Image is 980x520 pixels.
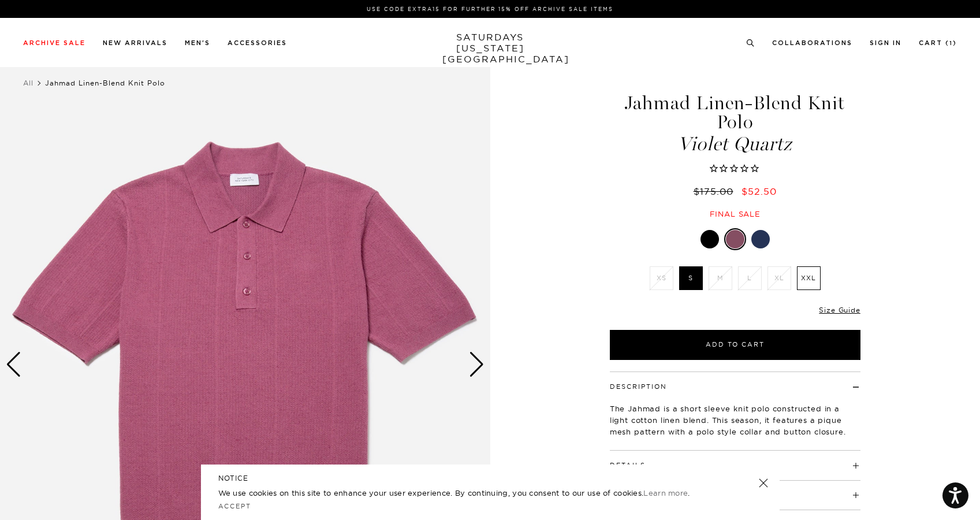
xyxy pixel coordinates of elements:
[870,40,901,46] a: Sign In
[218,473,762,484] h5: NOTICE
[608,209,862,219] div: Final sale
[741,185,777,197] span: $52.50
[919,40,957,46] a: Cart (1)
[643,488,688,497] a: Learn more
[45,79,165,87] span: Jahmad Linen-Blend Knit Polo
[610,384,667,390] button: Description
[610,403,860,437] p: The Jahmad is a short sleeve knit polo constructed in a light cotton linen blend. This season, it...
[28,5,952,13] p: Use Code EXTRA15 for Further 15% Off Archive Sale Items
[218,487,721,499] p: We use cookies on this site to enhance your user experience. By continuing, you consent to our us...
[610,330,860,360] button: Add to Cart
[442,32,538,65] a: SATURDAYS[US_STATE][GEOGRAPHIC_DATA]
[610,462,646,469] button: Details
[949,41,953,46] small: 1
[819,306,860,314] a: Size Guide
[608,135,862,154] span: Violet Quartz
[608,163,862,175] span: Rated 0.0 out of 5 stars 0 reviews
[218,502,252,510] a: Accept
[103,40,167,46] a: New Arrivals
[23,40,85,46] a: Archive Sale
[772,40,852,46] a: Collaborations
[694,185,738,197] del: $175.00
[6,352,21,377] div: Previous slide
[185,40,210,46] a: Men's
[469,352,485,377] div: Next slide
[797,266,821,290] label: XXL
[228,40,287,46] a: Accessories
[608,94,862,154] h1: Jahmad Linen-Blend Knit Polo
[23,79,33,87] a: All
[679,266,703,290] label: S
